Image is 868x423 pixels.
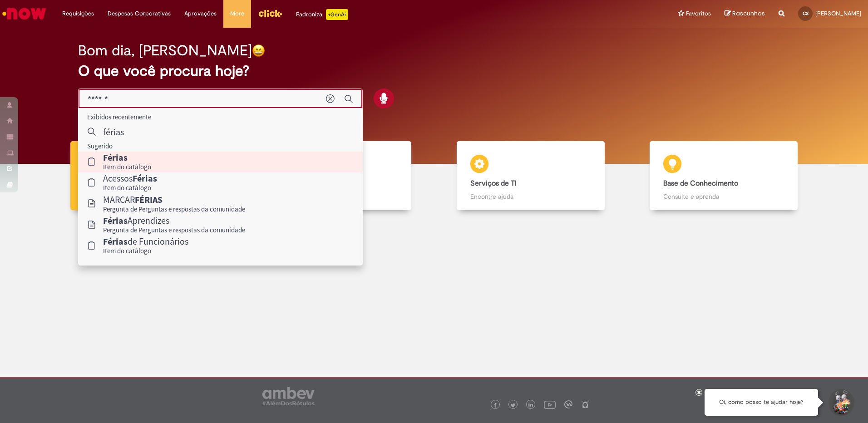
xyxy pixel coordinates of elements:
[262,387,315,405] img: logo_footer_ambev_rotulo_gray.png
[827,389,854,416] button: Iniciar Conversa de Suporte
[78,43,252,59] h2: Bom dia, [PERSON_NAME]
[48,141,241,211] a: Tirar dúvidas Tirar dúvidas com Lupi Assist e Gen Ai
[493,403,498,408] img: logo_footer_facebook.png
[686,9,711,18] span: Favoritos
[725,10,765,18] a: Rascunhos
[434,141,627,211] a: Serviços de TI Encontre ajuda
[184,9,217,18] span: Aprovações
[78,63,790,79] h2: O que você procura hoje?
[258,6,282,20] img: click_logo_yellow_360x200.png
[705,389,818,416] div: Oi, como posso te ajudar hoje?
[581,400,589,408] img: logo_footer_naosei.png
[663,179,738,188] b: Base de Conhecimento
[252,44,265,57] img: happy-face.png
[470,179,517,188] b: Serviços de TI
[62,9,94,18] span: Requisições
[564,400,572,408] img: logo_footer_workplace.png
[296,9,348,20] div: Padroniza
[108,9,171,18] span: Despesas Corporativas
[511,403,515,408] img: logo_footer_twitter.png
[230,9,244,18] span: More
[663,192,784,201] p: Consulte e aprenda
[732,9,765,18] span: Rascunhos
[470,192,591,201] p: Encontre ajuda
[627,141,821,211] a: Base de Conhecimento Consulte e aprenda
[544,398,556,410] img: logo_footer_youtube.png
[815,10,861,17] span: [PERSON_NAME]
[1,5,48,23] img: ServiceNow
[528,403,533,408] img: logo_footer_linkedin.png
[803,10,809,16] span: CS
[326,9,348,20] p: +GenAi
